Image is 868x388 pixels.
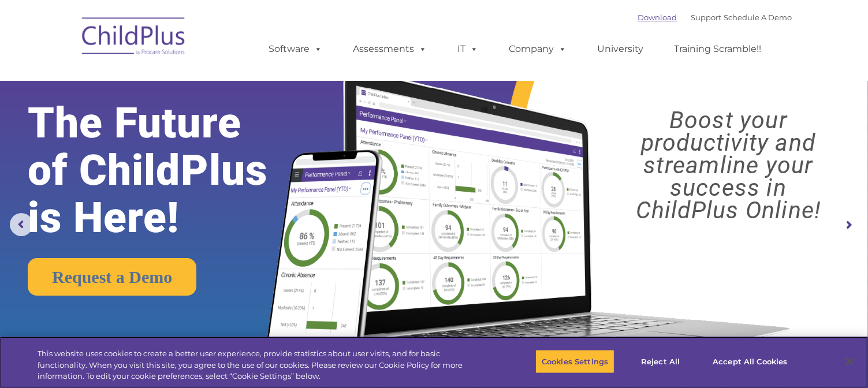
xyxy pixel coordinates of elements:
font: | [638,13,792,22]
button: Close [837,349,862,374]
rs-layer: Boost your productivity and streamline your success in ChildPlus Online! [599,109,857,222]
a: Download [638,13,677,22]
a: IT [446,38,490,61]
div: This website uses cookies to create a better user experience, provide statistics about user visit... [38,348,478,382]
span: Last name [161,76,196,85]
a: Software [258,38,334,61]
button: Cookies Settings [535,349,614,374]
a: Schedule A Demo [724,13,792,22]
a: Training Scramble!! [663,38,773,61]
a: University [586,38,655,61]
a: Company [498,38,579,61]
a: Request a Demo [28,258,196,296]
img: ChildPlus by Procare Solutions [76,9,192,67]
span: Phone number [161,124,210,132]
a: Support [691,13,722,22]
button: Reject All [624,349,696,374]
rs-layer: The Future of ChildPlus is Here! [28,99,305,241]
a: Assessments [342,38,439,61]
button: Accept All Cookies [706,349,794,374]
